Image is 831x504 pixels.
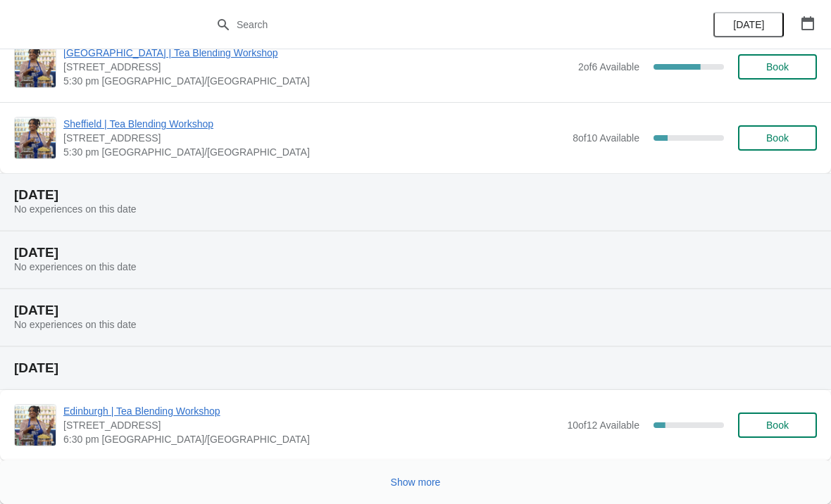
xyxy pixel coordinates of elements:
[14,303,817,317] h2: [DATE]
[713,12,784,37] button: [DATE]
[738,54,817,80] button: Book
[14,261,137,272] span: No experiences on this date
[14,361,817,375] h2: [DATE]
[385,470,446,495] button: Show more
[63,74,571,88] span: 5:30 pm [GEOGRAPHIC_DATA]/[GEOGRAPHIC_DATA]
[63,60,571,74] span: [STREET_ADDRESS]
[63,418,560,432] span: [STREET_ADDRESS]
[63,131,566,145] span: [STREET_ADDRESS]
[738,125,817,151] button: Book
[63,117,566,131] span: Sheffield | Tea Blending Workshop
[14,319,137,330] span: No experiences on this date
[567,420,639,431] span: 10 of 12 Available
[14,188,817,202] h2: [DATE]
[573,132,639,144] span: 8 of 10 Available
[15,46,56,87] img: London Covent Garden | Tea Blending Workshop | 11 Monmouth St, London, WC2H 9DA | 5:30 pm Europe/...
[733,19,764,30] span: [DATE]
[766,420,789,431] span: Book
[766,132,789,144] span: Book
[15,405,56,446] img: Edinburgh | Tea Blending Workshop | 89 Rose Street, Edinburgh, EH2 3DT | 6:30 pm Europe/London
[14,203,137,215] span: No experiences on this date
[578,61,639,73] span: 2 of 6 Available
[15,118,56,158] img: Sheffield | Tea Blending Workshop | 76 - 78 Pinstone Street, Sheffield, S1 2HP | 5:30 pm Europe/L...
[766,61,789,73] span: Book
[63,404,560,418] span: Edinburgh | Tea Blending Workshop
[14,246,817,260] h2: [DATE]
[738,412,817,438] button: Book
[63,46,571,60] span: [GEOGRAPHIC_DATA] | Tea Blending Workshop
[63,145,566,159] span: 5:30 pm [GEOGRAPHIC_DATA]/[GEOGRAPHIC_DATA]
[391,477,441,488] span: Show more
[63,432,560,446] span: 6:30 pm [GEOGRAPHIC_DATA]/[GEOGRAPHIC_DATA]
[236,12,623,37] input: Search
